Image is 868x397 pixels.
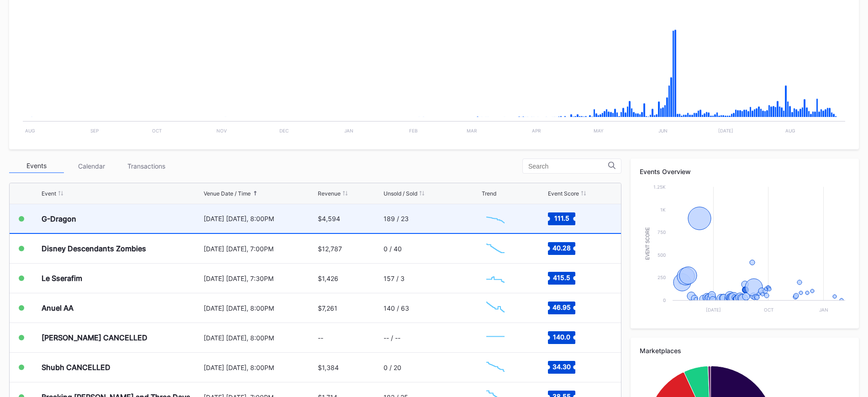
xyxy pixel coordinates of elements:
text: Oct [764,307,773,312]
div: Venue Date / Time [204,190,251,197]
div: $1,426 [318,275,338,282]
svg: Chart title [482,207,509,230]
div: [DATE] [DATE], 7:00PM [204,245,316,253]
text: 415.5 [553,274,570,281]
text: 140.0 [553,333,570,341]
text: Oct [152,128,162,133]
text: [DATE] [718,128,733,133]
text: Mar [467,128,477,133]
div: Transactions [119,159,174,173]
text: 250 [658,275,666,280]
text: 1.25k [653,184,666,190]
div: Marketplaces [640,347,850,355]
div: Event Score [548,190,579,197]
div: 0 / 40 [384,245,402,253]
text: 111.5 [554,214,569,222]
text: Aug [25,128,35,133]
text: 500 [658,252,666,258]
svg: Chart title [482,296,509,319]
div: [DATE] [DATE], 8:00PM [204,304,316,312]
div: 0 / 20 [384,364,401,371]
text: Dec [279,128,289,133]
div: $1,384 [318,364,339,371]
svg: Chart title [482,267,509,290]
svg: Chart title [482,326,509,349]
text: 34.30 [552,363,571,371]
div: [DATE] [DATE], 8:00PM [204,364,316,371]
div: -- [318,334,323,342]
text: 46.95 [552,303,571,311]
svg: Chart title [482,356,509,379]
div: [PERSON_NAME] CANCELLED [42,333,147,342]
div: [DATE] [DATE], 7:30PM [204,275,316,282]
text: Nov [216,128,227,133]
div: -- / -- [384,334,400,342]
div: Disney Descendants Zombies [42,244,146,253]
text: Feb [409,128,418,133]
text: Jun [658,128,668,133]
text: May [594,128,604,133]
div: Anuel AA [42,303,74,312]
text: 40.28 [552,244,571,252]
text: 0 [663,297,666,303]
div: $4,594 [318,215,340,222]
svg: Chart title [18,3,850,140]
div: 140 / 63 [384,304,409,312]
div: Events Overview [640,168,850,175]
div: G-Dragon [42,214,76,223]
text: Sep [90,128,99,133]
svg: Chart title [640,182,850,319]
text: Aug [785,128,795,133]
div: [DATE] [DATE], 8:00PM [204,215,316,222]
text: [DATE] [706,307,721,312]
div: Shubh CANCELLED [42,363,110,372]
text: 750 [658,229,666,235]
div: Le Sserafim [42,274,82,283]
svg: Chart title [482,237,509,260]
text: Apr [532,128,541,133]
div: $7,261 [318,304,337,312]
text: Jan [819,307,828,312]
div: Event [42,190,56,197]
text: Event Score [645,227,650,260]
div: 189 / 23 [384,215,409,222]
div: [DATE] [DATE], 8:00PM [204,334,316,342]
div: Unsold / Sold [384,190,417,197]
div: Revenue [318,190,341,197]
div: Trend [482,190,496,197]
div: Calendar [64,159,119,173]
input: Search [528,163,608,170]
div: 157 / 3 [384,275,405,282]
div: $12,787 [318,245,342,253]
text: Jan [344,128,353,133]
text: 1k [660,207,666,212]
div: Events [9,159,64,173]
